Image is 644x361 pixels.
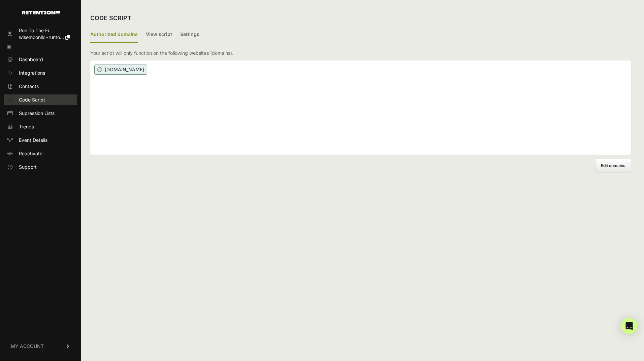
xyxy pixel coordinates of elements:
a: Contacts [4,81,77,92]
h2: CODE SCRIPT [90,13,131,23]
p: Your script will only function on the following websites (domains). [90,50,233,56]
div: Run To The Fi... [19,27,70,34]
a: Dashboard [4,54,77,65]
a: Integrations [4,68,77,78]
label: Settings [180,27,199,43]
span: Support [19,164,37,170]
span: Reactivate [19,150,42,157]
a: Run To The Fi... wisemoonllc+runto... [4,25,77,43]
a: Trends [4,121,77,132]
img: Retention.com [22,11,60,14]
span: Event Details [19,137,47,144]
label: View script [146,27,172,43]
label: Authorized domains [90,27,138,43]
span: Trends [19,123,34,130]
span: Contacts [19,83,39,90]
a: MY ACCOUNT [4,336,77,356]
a: Reactivate [4,148,77,159]
span: wisemoonllc+runto... [19,34,64,40]
span: Supression Lists [19,110,55,117]
a: Event Details [4,135,77,146]
span: Code Script [19,96,45,103]
span: Edit domains [601,163,625,168]
div: Open Intercom Messenger [621,318,637,334]
a: Supression Lists [4,108,77,119]
span: [DOMAIN_NAME] [94,65,147,75]
span: Dashboard [19,56,43,63]
a: Support [4,162,77,172]
a: Code Script [4,94,77,105]
span: MY ACCOUNT [11,343,44,350]
span: Integrations [19,70,45,76]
